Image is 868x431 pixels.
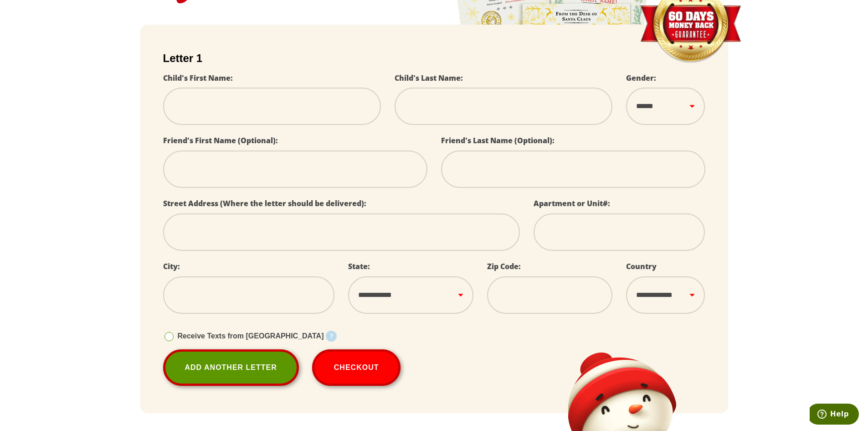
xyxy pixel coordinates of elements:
label: Street Address (Where the letter should be delivered): [163,198,366,208]
label: Child's First Name: [163,73,233,83]
iframe: Opens a widget where you can find more information [810,404,859,426]
label: Country [626,261,657,271]
label: City: [163,261,180,271]
h2: Letter 1 [163,52,705,65]
label: Zip Code: [487,261,521,271]
label: State: [348,261,370,271]
button: Checkout [312,349,401,386]
label: Friend's Last Name (Optional): [441,135,555,145]
label: Friend's First Name (Optional): [163,135,278,145]
label: Gender: [626,73,656,83]
label: Apartment or Unit#: [534,198,610,208]
span: Receive Texts from [GEOGRAPHIC_DATA] [178,332,324,340]
a: Add Another Letter [163,349,299,386]
label: Child's Last Name: [395,73,463,83]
